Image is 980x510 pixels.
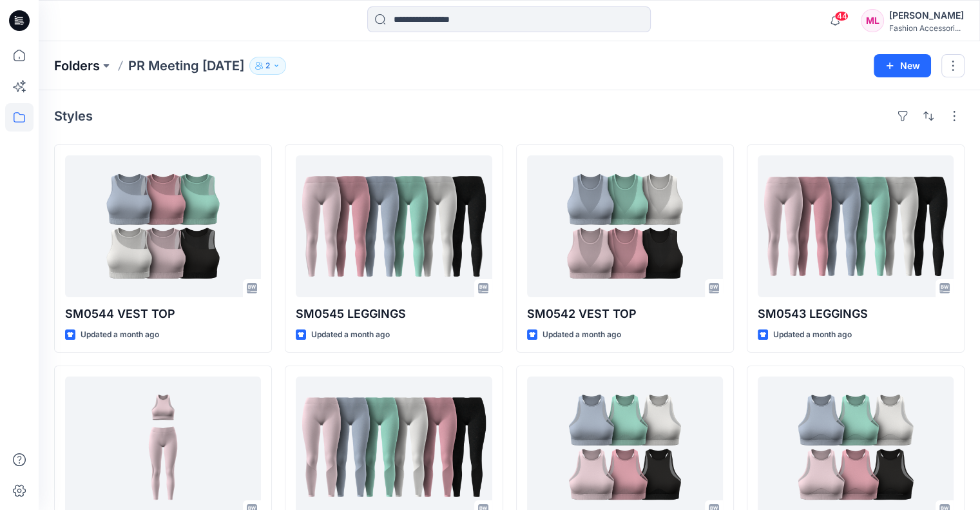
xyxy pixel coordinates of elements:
a: SM0544 VEST TOP [65,155,261,297]
p: SM0542 VEST TOP [527,305,723,323]
a: Folders [54,57,100,75]
div: Fashion Accessori... [889,23,964,33]
span: 44 [834,11,849,21]
p: SM0545 LEGGINGS [296,305,492,323]
p: PR Meeting [DATE] [128,57,244,75]
button: New [874,54,931,77]
a: SM0543 LEGGINGS [758,155,954,297]
p: SM0543 LEGGINGS [758,305,954,323]
p: SM0544 VEST TOP [65,305,261,323]
p: Updated a month ago [543,328,621,342]
button: 2 [249,57,286,75]
h4: Styles [54,108,93,124]
p: Updated a month ago [81,328,159,342]
div: [PERSON_NAME] [889,8,964,23]
p: Updated a month ago [773,328,852,342]
p: Updated a month ago [311,328,390,342]
p: 2 [265,59,270,73]
a: SM0542 VEST TOP [527,155,723,297]
a: SM0545 LEGGINGS [296,155,492,297]
div: ML [861,9,884,32]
